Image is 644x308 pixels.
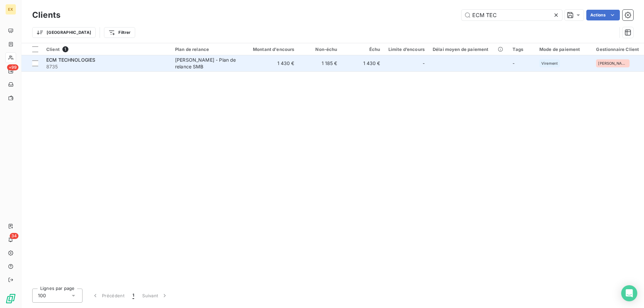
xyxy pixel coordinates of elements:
[10,233,18,239] span: 34
[513,47,531,52] div: Tags
[541,61,558,65] span: Virement
[88,289,128,303] button: Précédent
[128,289,138,303] button: 1
[241,55,299,71] td: 1 430 €
[138,289,172,303] button: Suivant
[32,27,96,38] button: [GEOGRAPHIC_DATA]
[104,27,135,38] button: Filtrer
[245,47,294,52] div: Montant d'encours
[539,47,588,52] div: Mode de paiement
[38,292,46,299] span: 100
[46,47,60,52] span: Client
[388,47,425,52] div: Limite d’encours
[433,47,504,52] div: Délai moyen de paiement
[132,292,134,299] span: 1
[5,4,16,15] div: EX
[7,64,18,70] span: +99
[345,47,380,52] div: Échu
[46,63,167,70] span: 8735
[46,57,95,63] span: ECM TECHNOLOGIES
[598,61,628,65] span: [PERSON_NAME][EMAIL_ADDRESS][DOMAIN_NAME]
[586,10,620,20] button: Actions
[175,57,237,70] div: [PERSON_NAME] - Plan de relance SMB
[32,9,60,21] h3: Clients
[303,47,337,52] div: Non-échu
[621,285,637,301] div: Open Intercom Messenger
[175,47,237,52] div: Plan de relance
[513,60,515,66] span: -
[341,55,384,71] td: 1 430 €
[423,60,425,67] span: -
[299,55,341,71] td: 1 185 €
[62,46,68,52] span: 1
[462,10,562,20] input: Rechercher
[5,293,16,304] img: Logo LeanPay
